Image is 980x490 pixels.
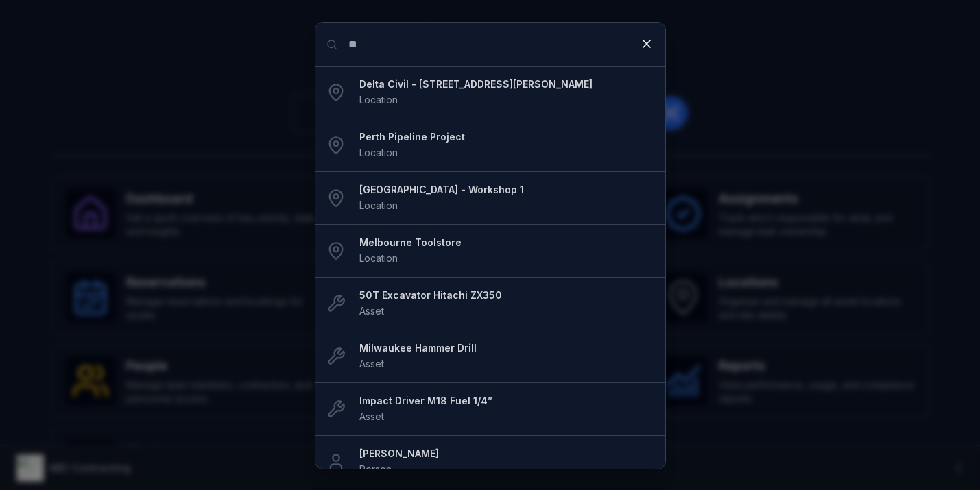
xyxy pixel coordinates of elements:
strong: [PERSON_NAME] [359,447,654,461]
span: Asset [359,305,384,317]
strong: [GEOGRAPHIC_DATA] - Workshop 1 [359,183,654,197]
span: Location [359,252,398,264]
span: Person [359,463,392,475]
strong: Melbourne Toolstore [359,236,654,249]
strong: Milwaukee Hammer Drill [359,341,654,355]
strong: Perth Pipeline Project [359,130,654,144]
strong: Delta Civil - [STREET_ADDRESS][PERSON_NAME] [359,77,654,91]
a: Delta Civil - [STREET_ADDRESS][PERSON_NAME]Location [359,77,654,108]
a: 50T Excavator Hitachi ZX350Asset [359,289,654,319]
span: Asset [359,358,384,369]
a: Milwaukee Hammer DrillAsset [359,341,654,371]
strong: 50T Excavator Hitachi ZX350 [359,289,654,302]
a: [PERSON_NAME]Person [359,447,654,477]
span: Asset [359,411,384,422]
a: Melbourne ToolstoreLocation [359,236,654,266]
span: Location [359,94,398,106]
strong: Impact Driver M18 Fuel 1/4” [359,394,654,408]
span: Location [359,199,398,211]
span: Location [359,147,398,158]
a: [GEOGRAPHIC_DATA] - Workshop 1Location [359,183,654,213]
a: Perth Pipeline ProjectLocation [359,130,654,160]
a: Impact Driver M18 Fuel 1/4”Asset [359,394,654,424]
